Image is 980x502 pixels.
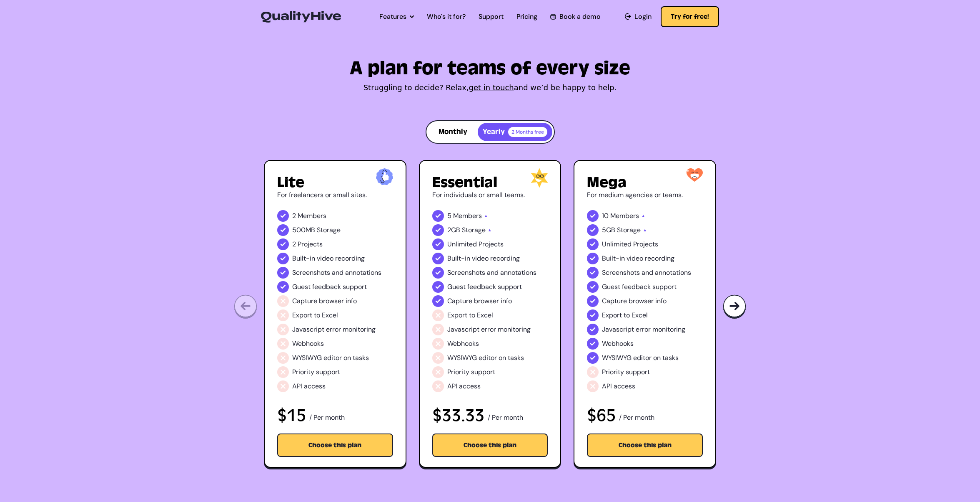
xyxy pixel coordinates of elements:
button: Choose this plan [587,434,703,457]
h2: Lite [277,175,393,190]
button: Choose this plan [432,434,548,457]
p: For medium agencies or teams. [587,190,703,200]
span: Unlimited [602,239,632,249]
span: Built-in video recording [292,254,365,264]
span: Priority support [602,367,650,377]
span: Webhooks [602,339,634,349]
p: / Per month [619,413,654,424]
span: 10 [602,211,609,221]
h2: Mega [587,175,703,190]
span: 5GB [602,225,615,235]
span: Members [453,211,482,221]
h1: A plan for teams of every size [264,61,716,76]
span: Javascript error monitoring [292,325,376,335]
span: Guest feedback support [447,282,522,292]
span: Storage [317,225,341,235]
span: ▲ [641,211,645,221]
span: API access [602,381,635,391]
p: / Per month [309,413,345,424]
span: Priority support [447,367,495,377]
span: ▲ [488,225,492,235]
span: Members [298,211,326,221]
span: Javascript error monitoring [447,325,531,335]
a: Login [625,12,652,22]
img: QualityHive - Bug Tracking Tool [261,11,341,23]
h3: $65 [587,407,616,424]
span: Built-in video recording [602,254,674,264]
h3: $33.33 [432,407,484,424]
span: WYSIWYG editor on tasks [602,353,679,363]
h2: Essential [432,175,548,190]
p: / Per month [488,413,523,424]
img: Book a QualityHive Demo [550,14,556,19]
span: Login [634,12,652,22]
span: ▲ [484,211,488,221]
span: Built-in video recording [447,254,520,264]
span: Guest feedback support [602,282,677,292]
span: 2 [292,239,296,249]
span: Export to Excel [292,310,338,320]
img: Bug tracking tool [723,294,746,319]
span: Unlimited [447,239,477,249]
p: For individuals or small teams. [432,190,548,200]
span: Capture browser info [602,296,667,306]
span: Capture browser info [447,296,512,306]
span: Webhooks [447,339,479,349]
a: Support [479,12,504,22]
span: Export to Excel [447,310,493,320]
span: ▲ [643,225,647,235]
span: Storage [617,225,641,235]
span: Screenshots and annotations [292,268,381,278]
span: Screenshots and annotations [447,268,536,278]
span: Javascript error monitoring [602,325,685,335]
a: Who's it for? [427,12,466,22]
button: Try for free! [661,6,719,27]
span: 2 Months free [508,127,547,137]
span: WYSIWYG editor on tasks [292,353,369,363]
p: Struggling to decide? Relax, and we’d be happy to help. [264,82,716,94]
span: Projects [633,239,658,249]
span: Guest feedback support [292,282,367,292]
span: Screenshots and annotations [602,268,691,278]
button: Monthly [428,123,478,141]
span: Export to Excel [602,310,648,320]
span: API access [447,381,481,391]
a: Features [379,12,414,22]
span: Members [610,211,639,221]
a: Book a demo [550,12,600,22]
button: Yearly [478,123,552,141]
span: Priority support [292,367,340,377]
span: Projects [479,239,504,249]
span: 5 [447,211,451,221]
span: 2GB [447,225,460,235]
span: Webhooks [292,339,324,349]
p: For freelancers or small sites. [277,190,393,200]
span: API access [292,381,326,391]
button: Choose this plan [277,434,393,457]
span: Storage [462,225,486,235]
a: get in touch [469,83,514,92]
span: Projects [298,239,323,249]
h3: $15 [277,407,306,424]
a: Pricing [516,12,537,22]
span: 500MB [292,225,315,235]
span: Capture browser info [292,296,357,306]
span: WYSIWYG editor on tasks [447,353,524,363]
span: 2 [292,211,296,221]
